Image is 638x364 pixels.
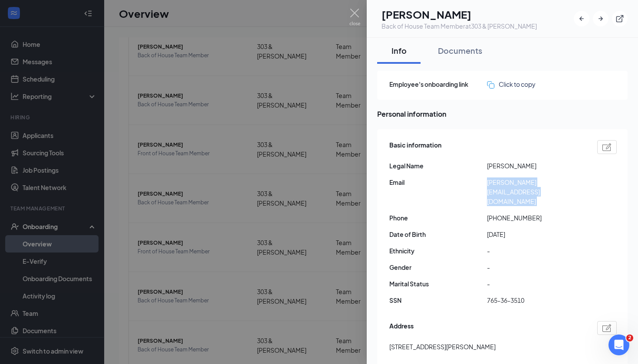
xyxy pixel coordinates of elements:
[438,45,482,56] div: Documents
[487,262,585,272] span: -
[487,81,494,89] img: click-to-copy.71757273a98fde459dfc.svg
[381,7,537,22] h1: [PERSON_NAME]
[389,246,487,256] span: Ethnicity
[389,79,487,89] span: Employee's onboarding link
[389,295,487,305] span: SSN
[626,334,633,341] span: 2
[389,321,414,335] span: Address
[593,11,608,26] button: ArrowRight
[574,11,589,26] button: ArrowLeftNew
[577,14,586,23] svg: ArrowLeftNew
[612,11,628,26] button: ExternalLink
[389,140,441,154] span: Basic information
[389,230,487,239] span: Date of Birth
[381,22,537,30] div: Back of House Team Member at 303 & [PERSON_NAME]
[487,79,536,89] button: Click to copy
[487,213,585,223] span: [PHONE_NUMBER]
[487,177,585,206] span: [PERSON_NAME][EMAIL_ADDRESS][DOMAIN_NAME]
[596,14,605,23] svg: ArrowRight
[389,342,496,351] span: [STREET_ADDRESS][PERSON_NAME]
[487,279,585,289] span: -
[487,246,585,256] span: -
[389,213,487,223] span: Phone
[608,334,629,355] iframe: Intercom live chat
[389,262,487,272] span: Gender
[487,230,585,239] span: [DATE]
[487,161,585,171] span: [PERSON_NAME]
[389,279,487,289] span: Marital Status
[389,161,487,171] span: Legal Name
[386,45,412,56] div: Info
[389,177,487,187] span: Email
[487,295,585,305] span: 765-36-3510
[377,108,628,119] span: Personal information
[615,14,624,23] svg: ExternalLink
